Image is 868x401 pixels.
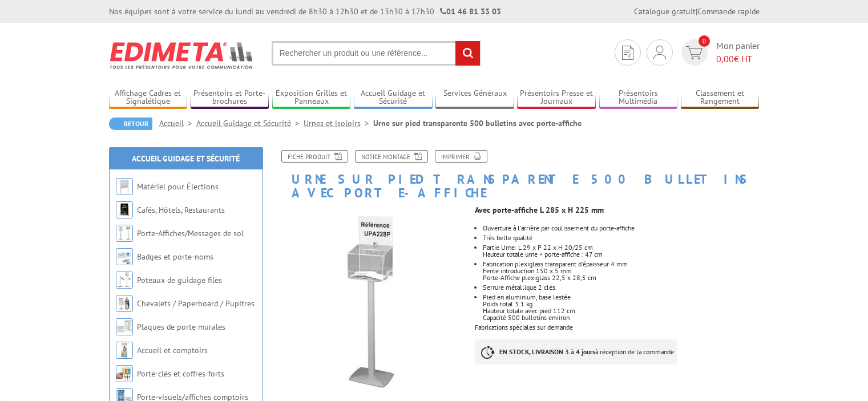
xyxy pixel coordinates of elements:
[455,41,480,66] input: rechercher
[109,88,188,107] a: Affichage Cadres et Signalétique
[109,34,255,76] img: Edimeta
[137,298,255,309] a: Chevalets / Paperboard / Pupitres
[599,88,678,107] a: Présentoirs Multimédia
[109,118,152,130] a: Retour
[191,88,269,107] a: Présentoirs et Porte-brochures
[373,118,582,129] li: Urne sur pied transparente 500 bulletins avec porte-affiche
[137,275,222,285] a: Poteaux de guidage files
[354,88,433,107] a: Accueil Guidage et Sécurité
[716,53,734,64] span: 0,00
[499,347,595,356] strong: EN STOCK, LIVRAISON 3 à 4 jours
[116,248,133,265] img: Badges et porte-noms
[483,244,759,258] li: Partie Urne: L 29 x P 22 x H 20/25 cm Hauteur totale urne + porte-affiche : 47 cm
[697,6,760,17] a: Commande rapide
[622,46,633,60] img: devis rapide
[274,205,467,398] img: urnes_et_isoloirs_upa228p.jpg
[475,339,677,364] p: à réception de la commande
[137,205,225,215] a: Cafés, Hôtels, Restaurants
[483,225,759,232] li: Ouverture à l'arrière par coulissement du porte-affiche
[196,118,304,128] a: Accueil Guidage et Sécurité
[116,272,133,289] img: Poteaux de guidage files
[634,6,696,17] a: Catalogue gratuit
[681,88,760,107] a: Classement et Rangement
[132,153,240,164] a: Accueil Guidage et Sécurité
[116,178,133,195] img: Matériel pour Élections
[116,201,133,218] img: Cafés, Hôtels, Restaurants
[440,6,501,17] strong: 01 46 81 33 03
[266,150,768,200] h1: Urne sur pied transparente 500 bulletins avec porte-affiche
[517,88,596,107] a: Présentoirs Presse et Journaux
[716,39,760,66] span: Mon panier
[272,88,351,107] a: Exposition Grilles et Panneaux
[116,318,133,335] img: Plaques de porte murales
[483,294,759,301] p: Pied en aluminium, base lestée
[137,322,225,332] a: Plaques de porte murales
[475,200,768,376] div: Fabrications spéciales sur demande
[483,284,759,291] li: Serrure métallique 2 clés.
[109,6,501,17] div: Nos équipes sont à votre service du lundi au vendredi de 8h30 à 12h30 et de 13h30 à 17h30
[483,261,759,281] li: Fabrication plexiglass transparent d'épaisseur 4 mm Fente introduction 150 x 5 mm Porte-Affiche p...
[137,345,208,355] a: Accueil et comptoirs
[272,41,481,66] input: Rechercher un produit ou une référence...
[679,39,760,66] a: devis rapide 0 Mon panier 0,00€ HT
[483,314,759,321] p: Capacité 500 bulletins environ
[435,88,514,107] a: Services Généraux
[483,234,759,241] li: Très belle qualité
[716,52,760,66] span: € HT
[653,46,666,59] img: devis rapide
[483,301,759,314] p: Poids total 3.1 kg. Hauteur totale avec pied 112 cm
[137,368,224,379] a: Porte-clés et coffres-forts
[475,205,604,215] strong: Avec porte-affiche L 285 x H 225 mm
[686,46,703,59] img: devis rapide
[159,118,196,128] a: Accueil
[116,225,133,242] img: Porte-Affiches/Messages de sol
[137,252,213,262] a: Badges et porte-noms
[116,295,133,312] img: Chevalets / Paperboard / Pupitres
[281,150,348,163] a: Fiche produit
[116,342,133,359] img: Accueil et comptoirs
[355,150,428,163] a: Notice Montage
[699,35,710,47] span: 0
[304,118,373,128] a: Urnes et isoloirs
[634,6,760,17] div: |
[435,150,487,163] a: Imprimer
[137,228,244,238] a: Porte-Affiches/Messages de sol
[116,365,133,382] img: Porte-clés et coffres-forts
[137,181,219,192] a: Matériel pour Élections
